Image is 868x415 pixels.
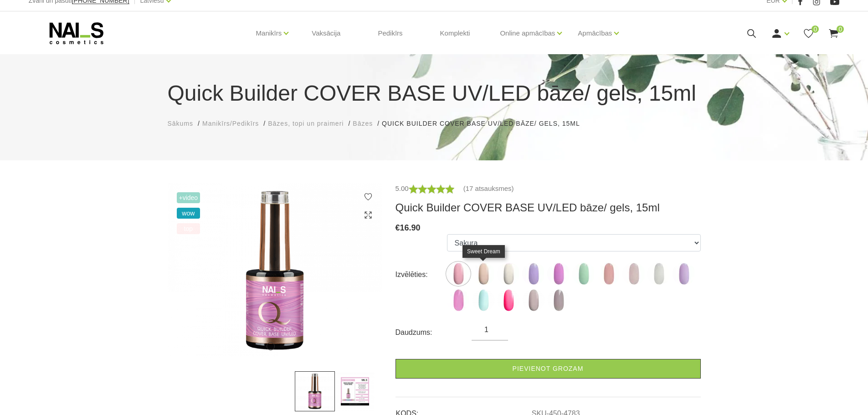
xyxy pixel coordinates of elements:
[177,223,200,234] span: top
[500,15,555,51] a: Online apmācības
[572,262,595,285] img: ...
[268,120,344,127] span: Bāzes, topi un praimeri
[597,262,620,285] img: ...
[395,201,701,215] h3: Quick Builder COVER BASE UV/LED bāze/ gels, 15ml
[472,262,495,285] img: ...
[268,119,344,128] a: Bāzes, topi un praimeri
[395,267,447,282] div: Izvēlēties:
[472,289,495,312] img: ...
[522,262,545,285] img: ...
[267,342,275,350] button: 1 of 2
[168,77,701,110] h1: Quick Builder COVER BASE UV/LED bāze/ gels, 15ml
[673,262,695,285] img: ...
[803,28,814,39] a: 0
[395,223,400,232] span: €
[256,15,282,51] a: Manikīrs
[447,262,470,285] img: ...
[177,208,200,219] span: wow
[547,262,570,285] img: ...
[202,119,259,128] a: Manikīrs/Pedikīrs
[395,184,409,192] span: 5.00
[382,119,589,128] li: Quick Builder COVER BASE UV/LED bāze/ gels, 15ml
[280,344,284,348] button: 2 of 2
[622,262,645,285] img: ...
[497,289,520,312] img: ...
[647,262,670,285] img: ...
[395,359,701,379] a: Pievienot grozam
[522,289,545,312] img: ...
[463,183,514,194] a: (17 atsauksmes)
[353,119,373,128] a: Bāzes
[335,371,375,411] img: ...
[370,11,410,55] a: Pedikīrs
[177,192,200,203] span: +Video
[168,119,194,128] a: Sākums
[295,371,335,411] img: ...
[578,15,612,51] a: Apmācības
[395,325,472,340] div: Daudzums:
[353,120,373,127] span: Bāzes
[497,262,520,285] img: ...
[828,28,839,39] a: 0
[168,120,194,127] span: Sākums
[433,11,478,55] a: Komplekti
[837,26,844,33] span: 0
[202,120,259,127] span: Manikīrs/Pedikīrs
[447,289,470,312] img: ...
[400,223,421,232] span: 16.90
[547,289,570,312] img: ...
[304,11,348,55] a: Vaksācija
[812,26,819,33] span: 0
[168,183,382,358] img: ...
